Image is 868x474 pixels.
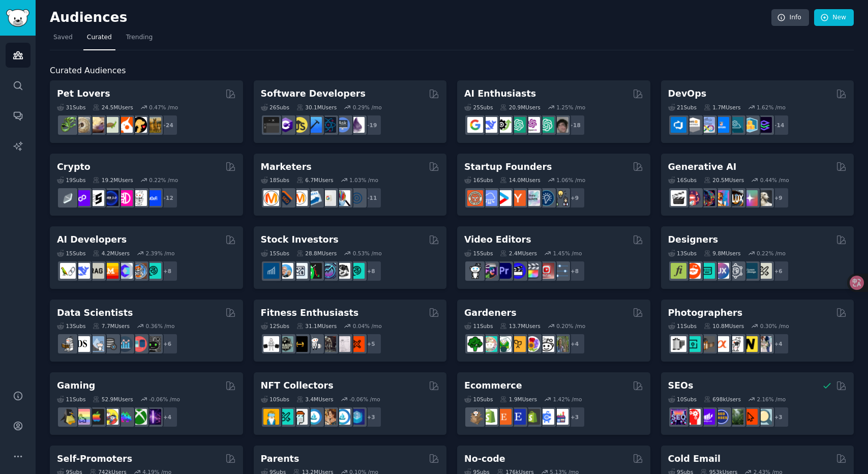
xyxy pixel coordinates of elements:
div: 0.36 % /mo [146,322,175,330]
img: SEO_cases [713,409,729,425]
img: ecommerce_growth [553,409,568,425]
img: AWS_Certified_Experts [685,117,701,133]
img: workout [292,336,308,352]
img: elixir [349,117,365,133]
img: XboxGamers [131,409,147,425]
img: indiehackers [524,190,540,206]
img: linux_gaming [60,409,76,425]
div: 7.7M Users [93,322,130,330]
img: 0xPolygon [74,190,90,206]
img: OpenSeaNFT [306,409,322,425]
h2: Cold Email [668,453,721,465]
img: web3 [103,190,118,206]
div: 19.2M Users [93,176,133,184]
img: Forex [292,263,308,279]
h2: Crypto [57,161,91,173]
span: Trending [126,33,153,42]
img: macgaming [88,409,104,425]
img: VideoEditors [510,263,526,279]
img: The_SEO [756,409,772,425]
img: OnlineMarketing [349,190,365,206]
h2: Audiences [50,10,771,26]
img: learnjavascript [292,117,308,133]
img: shopify [482,409,497,425]
img: GoogleSearchConsole [742,409,758,425]
img: SEO_Digital_Marketing [671,409,686,425]
img: AskComputerScience [335,117,350,133]
div: 698k Users [704,396,741,403]
img: starryai [742,190,758,206]
div: 2.4M Users [500,250,537,257]
img: DreamBooth [756,190,772,206]
div: 14.0M Users [500,176,540,184]
img: DeepSeek [74,263,90,279]
div: 11 Sub s [464,322,493,330]
div: 13 Sub s [57,322,85,330]
img: leopardgeckos [88,117,104,133]
img: googleads [320,190,336,206]
h2: Generative AI [668,161,737,173]
img: cockatiel [117,117,133,133]
div: + 5 [361,333,382,354]
div: -0.06 % /mo [149,396,180,403]
img: datascience [74,336,90,352]
a: Curated [83,29,115,50]
img: MachineLearning [60,336,76,352]
img: physicaltherapy [335,336,350,352]
img: GamerPals [103,409,118,425]
img: GYM [263,336,279,352]
h2: Gardeners [464,307,517,319]
img: Entrepreneurship [538,190,554,206]
h2: Ecommerce [464,379,522,392]
div: 13.7M Users [500,322,540,330]
img: GardeningUK [510,336,526,352]
img: CozyGamers [74,409,90,425]
img: NFTExchange [263,409,279,425]
div: 18 Sub s [261,176,289,184]
img: deepdream [699,190,715,206]
img: PetAdvice [131,117,147,133]
h2: Gaming [57,379,95,392]
img: AskMarketing [292,190,308,206]
h2: Software Developers [261,87,366,100]
img: LangChain [60,263,76,279]
h2: AI Enthusiasts [464,87,536,100]
div: + 24 [157,114,178,136]
img: ethfinance [60,190,76,206]
img: ArtificalIntelligence [553,117,568,133]
img: iOSProgramming [306,117,322,133]
div: + 4 [564,333,585,354]
div: 15 Sub s [464,250,493,257]
img: Docker_DevOps [699,117,715,133]
img: SaaS [482,190,497,206]
div: 0.20 % /mo [556,322,585,330]
h2: Data Scientists [57,307,133,319]
img: datasets [131,336,147,352]
img: flowers [524,336,540,352]
a: Trending [123,29,156,50]
div: 20.5M Users [704,176,744,184]
h2: Parents [261,453,300,465]
div: 0.47 % /mo [149,104,178,111]
img: dropship [467,409,483,425]
div: 31.1M Users [296,322,337,330]
div: + 11 [361,187,382,209]
img: weightroom [306,336,322,352]
img: OpenseaMarket [335,409,350,425]
div: + 18 [564,114,585,136]
div: + 9 [564,187,585,209]
div: 0.22 % /mo [149,176,178,184]
img: reviewmyshopify [524,409,540,425]
img: WeddingPhotography [756,336,772,352]
img: vegetablegardening [467,336,483,352]
h2: Video Editors [464,233,531,246]
div: 1.62 % /mo [757,104,786,111]
div: 1.7M Users [704,104,741,111]
div: + 9 [768,187,789,209]
div: 0.53 % /mo [353,250,382,257]
img: analytics [117,336,133,352]
img: sdforall [713,190,729,206]
img: aivideo [671,190,686,206]
img: statistics [88,336,104,352]
div: 12 Sub s [261,322,289,330]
